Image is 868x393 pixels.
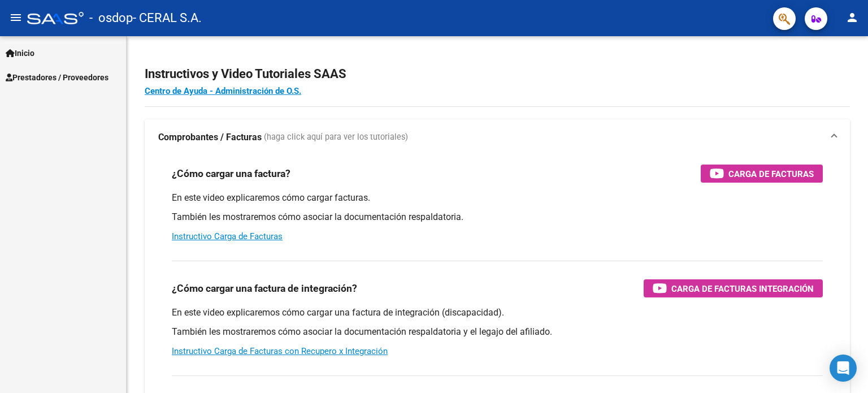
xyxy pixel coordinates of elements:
[172,211,823,223] p: También les mostraremos cómo asociar la documentación respaldatoria.
[671,282,814,296] span: Carga de Facturas Integración
[845,11,859,24] mat-icon: person
[145,63,850,85] h2: Instructivos y Video Tutoriales SAAS
[172,231,283,241] a: Instructivo Carga de Facturas
[172,280,357,296] h3: ¿Cómo cargar una factura de integración?
[145,86,301,96] a: Centro de Ayuda - Administración de O.S.
[728,167,814,181] span: Carga de Facturas
[158,131,262,144] strong: Comprobantes / Facturas
[172,306,823,319] p: En este video explicaremos cómo cargar una factura de integración (discapacidad).
[89,6,133,31] span: - osdop
[9,11,23,24] mat-icon: menu
[701,165,823,183] button: Carga de Facturas
[172,192,823,204] p: En este video explicaremos cómo cargar facturas.
[264,131,408,144] span: (haga click aquí para ver los tutoriales)
[172,166,290,182] h3: ¿Cómo cargar una factura?
[830,355,857,382] div: Open Intercom Messenger
[172,326,823,338] p: También les mostraremos cómo asociar la documentación respaldatoria y el legajo del afiliado.
[172,346,388,356] a: Instructivo Carga de Facturas con Recupero x Integración
[145,119,850,156] mat-expansion-panel-header: Comprobantes / Facturas (haga click aquí para ver los tutoriales)
[644,279,823,297] button: Carga de Facturas Integración
[133,6,202,31] span: - CERAL S.A.
[6,71,108,84] span: Prestadores / Proveedores
[6,47,34,59] span: Inicio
